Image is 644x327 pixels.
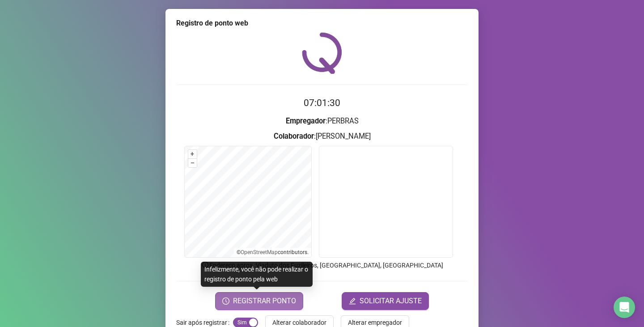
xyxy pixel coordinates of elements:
[304,98,340,108] time: 07:01:30
[222,297,229,305] span: clock-circle
[286,117,326,125] strong: Empregador
[241,249,278,255] a: OpenStreetMap
[342,292,429,310] button: editSOLICITAR AJUSTE
[176,131,468,142] h3: : [PERSON_NAME]
[349,297,356,305] span: edit
[176,260,468,270] p: Endereço aprox. : Viaduto dos Fuzileiros, [GEOGRAPHIC_DATA], [GEOGRAPHIC_DATA]
[302,32,342,74] img: QRPoint
[201,261,209,269] span: info-circle
[274,132,314,140] strong: Colaborador
[614,297,635,318] div: Open Intercom Messenger
[176,115,468,127] h3: : PERBRAS
[215,292,303,310] button: REGISTRAR PONTO
[188,150,197,158] button: +
[201,262,313,287] div: Infelizmente, você não pode realizar o registro de ponto pela web
[237,249,309,255] li: © contributors.
[176,18,468,29] div: Registro de ponto web
[188,159,197,167] button: –
[233,296,296,306] span: REGISTRAR PONTO
[360,296,422,306] span: SOLICITAR AJUSTE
